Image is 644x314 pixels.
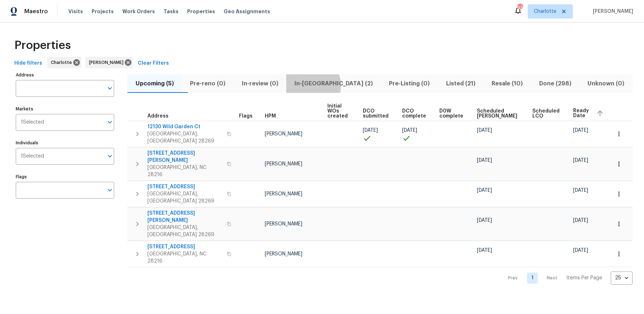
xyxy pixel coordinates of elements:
span: Flags [239,114,253,119]
span: [DATE] [573,248,588,253]
span: Work Orders [122,8,155,15]
a: Goto page 1 [527,273,538,284]
button: Open [105,151,115,161]
span: [GEOGRAPHIC_DATA], [GEOGRAPHIC_DATA] 28269 [147,224,223,238]
span: HPM [265,114,276,119]
span: Done (298) [535,79,575,89]
span: [DATE] [573,218,588,223]
span: Scheduled LCO [532,109,561,119]
label: Markets [16,107,114,111]
span: [GEOGRAPHIC_DATA], [GEOGRAPHIC_DATA] 28269 [147,130,223,145]
span: Properties [14,42,71,49]
span: 1 Selected [21,119,44,125]
span: [DATE] [573,188,588,193]
span: [STREET_ADDRESS][PERSON_NAME] [147,210,223,224]
span: Geo Assignments [224,8,270,15]
span: Charlotte [51,59,75,66]
span: [DATE] [477,158,492,163]
label: Individuals [16,141,114,145]
span: [GEOGRAPHIC_DATA], NC 28216 [147,250,223,265]
button: Open [105,185,115,195]
span: Upcoming (5) [132,79,177,89]
span: Charlotte [534,8,556,15]
span: Listed (21) [442,79,479,89]
span: In-review (0) [238,79,282,89]
span: [DATE] [477,218,492,223]
span: Address [147,114,169,119]
span: 1 Selected [21,153,44,159]
button: Open [105,117,115,127]
span: Resale (10) [488,79,527,89]
span: [DATE] [573,158,588,163]
span: 12130 Wild Garden Ct [147,123,223,130]
span: [STREET_ADDRESS] [147,183,223,190]
span: Tasks [164,9,179,14]
span: DCO submitted [363,109,390,119]
span: [DATE] [573,128,588,133]
span: [PERSON_NAME] [89,59,126,66]
span: [DATE] [402,128,417,133]
div: [PERSON_NAME] [86,57,133,68]
span: [DATE] [477,248,492,253]
span: [PERSON_NAME] [265,221,302,226]
span: [PERSON_NAME] [265,131,302,136]
div: Charlotte [47,57,81,68]
span: [DATE] [477,128,492,133]
span: [STREET_ADDRESS] [147,243,223,250]
span: Unknown (0) [584,79,628,89]
span: [STREET_ADDRESS][PERSON_NAME] [147,150,223,164]
button: Hide filters [11,57,45,70]
span: [DATE] [363,128,378,133]
button: Open [105,83,115,93]
span: [PERSON_NAME] [590,8,633,15]
span: Pre-Listing (0) [385,79,434,89]
span: Scheduled [PERSON_NAME] [477,109,520,119]
span: Clear Filters [138,59,169,68]
span: [PERSON_NAME] [265,251,302,256]
label: Address [16,73,114,77]
span: Pre-reno (0) [186,79,229,89]
span: [PERSON_NAME] [265,191,302,196]
span: DCO complete [402,109,428,119]
div: 25 [611,269,633,287]
label: Flags [16,175,114,179]
span: Initial WOs created [327,104,351,119]
span: Maestro [24,8,48,15]
button: Clear Filters [135,57,172,70]
span: [PERSON_NAME] [265,161,302,166]
span: Ready Date [573,108,590,118]
span: [GEOGRAPHIC_DATA], [GEOGRAPHIC_DATA] 28269 [147,190,223,205]
span: [DATE] [477,188,492,193]
div: 93 [517,4,522,11]
span: D0W complete [439,109,465,119]
p: Items Per Page [566,274,602,281]
nav: Pagination Navigation [501,271,633,285]
span: In-[GEOGRAPHIC_DATA] (2) [291,79,376,89]
span: Visits [68,8,83,15]
span: Properties [187,8,215,15]
span: [GEOGRAPHIC_DATA], NC 28216 [147,164,223,178]
span: Hide filters [14,59,42,68]
span: Projects [92,8,114,15]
